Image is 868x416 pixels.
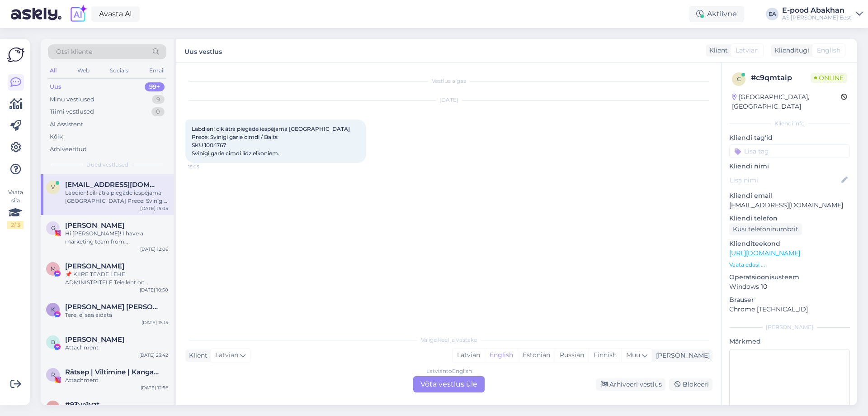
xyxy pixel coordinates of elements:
[50,95,94,104] div: Minu vestlused
[65,262,124,270] span: Martin Eggers
[782,7,863,21] a: E-pood AbakhanAS [PERSON_NAME] Eesti
[7,221,24,229] div: 2 / 3
[65,368,159,376] span: Rätsep | Viltimine | Kangastelgedel kudumine
[108,65,130,77] div: Socials
[729,305,850,314] p: Chrome [TECHNICAL_ID]
[751,72,811,83] div: # c9qmtaip
[51,265,56,272] span: M
[147,65,166,77] div: Email
[50,82,61,91] div: Uus
[151,107,165,116] div: 0
[86,161,128,169] span: Uued vestlused
[426,367,472,375] div: Latvian to English
[65,344,168,352] div: Attachment
[729,323,850,331] div: [PERSON_NAME]
[185,336,712,344] div: Valige keel ja vastake
[596,378,665,391] div: Arhiveeri vestlus
[140,205,168,212] div: [DATE] 15:05
[706,46,728,55] div: Klient
[185,96,712,104] div: [DATE]
[732,92,841,111] div: [GEOGRAPHIC_DATA], [GEOGRAPHIC_DATA]
[729,201,850,210] p: [EMAIL_ADDRESS][DOMAIN_NAME]
[51,306,55,313] span: K
[184,44,222,57] label: Uus vestlus
[65,401,99,409] span: #93ye1vzt
[65,270,168,287] div: 📌 KIIRE TEADE LEHE ADMINISTRITELE Teie leht on rikkunud Meta kogukonna juhiseid ja reklaamipoliit...
[69,5,88,24] img: explore-ai
[652,351,710,360] div: [PERSON_NAME]
[817,46,840,55] span: English
[65,181,159,189] span: vita.gutpelce@gmail.com
[65,311,168,319] div: Tere, ei saa aidata
[56,47,92,57] span: Otsi kliente
[729,162,850,171] p: Kliendi nimi
[729,337,850,346] p: Märkmed
[50,107,94,116] div: Tiimi vestlused
[729,239,850,249] p: Klienditeekond
[729,120,850,128] div: Kliendi info
[50,132,63,141] div: Kõik
[48,65,58,77] div: All
[485,349,518,362] div: English
[729,144,850,158] input: Lisa tag
[65,230,168,246] div: Hi [PERSON_NAME]! I have a marketing team from [GEOGRAPHIC_DATA] ready to help you. If you are in...
[729,223,802,235] div: Küsi telefoninumbrit
[729,282,850,292] p: Windows 10
[730,175,840,185] input: Lisa nimi
[729,273,850,282] p: Operatsioonisüsteem
[185,351,208,360] div: Klient
[140,287,168,293] div: [DATE] 10:50
[142,319,168,326] div: [DATE] 15:15
[65,189,168,205] div: Labdien! cik ātra piegāde iespējama [GEOGRAPHIC_DATA] Prece: Svinīgi garie cimdi / Balts SKU 1004...
[729,261,850,269] p: Vaata edasi ...
[729,133,850,143] p: Kliendi tag'id
[737,76,741,82] span: c
[413,376,485,392] div: Võta vestlus üle
[215,350,238,360] span: Latvian
[771,46,809,55] div: Klienditugi
[782,7,853,14] div: E-pood Abakhan
[52,404,55,411] span: 9
[51,225,55,231] span: G
[65,221,124,230] span: Gian Franco Serrudo
[75,65,91,77] div: Web
[7,46,24,63] img: Askly Logo
[782,14,853,21] div: AS [PERSON_NAME] Eesti
[51,184,55,191] span: v
[140,246,168,253] div: [DATE] 12:06
[766,8,778,20] div: EA
[626,351,640,359] span: Muu
[555,349,589,362] div: Russian
[65,376,168,384] div: Attachment
[729,214,850,223] p: Kliendi telefon
[689,6,744,22] div: Aktiivne
[811,73,847,83] span: Online
[453,349,485,362] div: Latvian
[50,145,87,154] div: Arhiveeritud
[185,77,712,85] div: Vestlus algas
[518,349,555,362] div: Estonian
[7,188,24,229] div: Vaata siia
[729,191,850,201] p: Kliendi email
[51,339,55,345] span: В
[91,6,140,22] a: Avasta AI
[65,303,159,311] span: Karl Eik Rebane
[188,163,222,170] span: 15:05
[139,352,168,359] div: [DATE] 23:42
[192,125,353,157] span: Labdien! cik ātra piegāde iespējama [GEOGRAPHIC_DATA] Prece: Svinīgi garie cimdi / Balts SKU 1004...
[729,295,850,305] p: Brauser
[51,371,55,378] span: R
[145,82,165,91] div: 99+
[152,95,165,104] div: 9
[65,335,124,344] span: Виктор Стриков
[669,378,712,391] div: Blokeeri
[736,46,759,55] span: Latvian
[141,384,168,391] div: [DATE] 12:56
[589,349,621,362] div: Finnish
[729,249,800,257] a: [URL][DOMAIN_NAME]
[50,120,83,129] div: AI Assistent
